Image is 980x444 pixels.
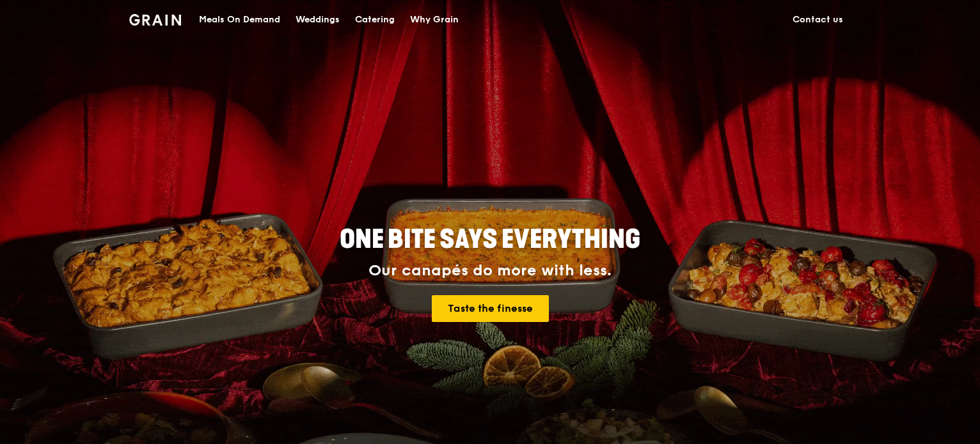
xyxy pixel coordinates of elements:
a: Catering [347,1,402,39]
div: Meals On Demand [199,1,280,39]
div: Our canapés do more with less. [260,262,720,280]
img: Grain [129,14,181,26]
div: Weddings [296,1,340,39]
a: Taste the finesse [432,295,549,322]
span: ONE BITE SAYS EVERYTHING [340,224,640,255]
a: Contact us [785,1,851,39]
a: Why Grain [402,1,466,39]
div: Why Grain [410,1,459,39]
div: Catering [355,1,395,39]
a: Weddings [288,1,347,39]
